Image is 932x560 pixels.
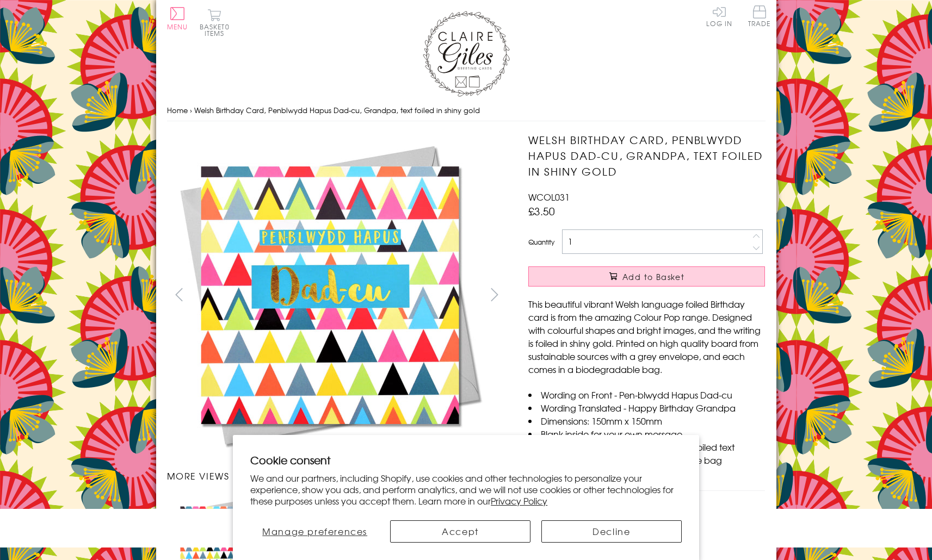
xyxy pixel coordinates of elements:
[528,190,570,203] span: WCOL031
[390,520,530,543] button: Accept
[622,271,684,282] span: Add to Basket
[541,520,682,543] button: Decline
[205,22,230,38] span: 0 items
[491,494,547,507] a: Privacy Policy
[200,9,230,36] button: Basket0 items
[167,469,507,482] h3: More views
[423,11,510,97] img: Claire Giles Greetings Cards
[482,282,507,307] button: next
[748,5,771,29] a: Trade
[190,105,192,115] span: ›
[528,266,765,287] button: Add to Basket
[706,5,732,27] a: Log In
[528,203,555,219] span: £3.50
[250,520,379,543] button: Manage preferences
[528,401,765,414] li: Wording Translated - Happy Birthday Grandpa
[507,132,833,458] img: Welsh Birthday Card, Penblwydd Hapus Dad-cu, Grandpa, text foiled in shiny gold
[167,22,188,32] span: Menu
[528,237,554,247] label: Quantity
[528,388,765,401] li: Wording on Front - Pen-blwydd Hapus Dad-cu
[194,105,480,115] span: Welsh Birthday Card, Penblwydd Hapus Dad-cu, Grandpa, text foiled in shiny gold
[528,414,765,427] li: Dimensions: 150mm x 150mm
[748,5,771,27] span: Trade
[167,282,192,307] button: prev
[250,472,682,506] p: We and our partners, including Shopify, use cookies and other technologies to personalize your ex...
[528,297,765,376] p: This beautiful vibrant Welsh language foiled Birthday card is from the amazing Colour Pop range. ...
[528,132,765,179] h1: Welsh Birthday Card, Penblwydd Hapus Dad-cu, Grandpa, text foiled in shiny gold
[250,452,682,468] h2: Cookie consent
[166,132,493,458] img: Welsh Birthday Card, Penblwydd Hapus Dad-cu, Grandpa, text foiled in shiny gold
[167,7,188,30] button: Menu
[528,427,765,440] li: Blank inside for your own message
[167,99,766,122] nav: breadcrumbs
[262,525,367,538] span: Manage preferences
[167,105,188,115] a: Home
